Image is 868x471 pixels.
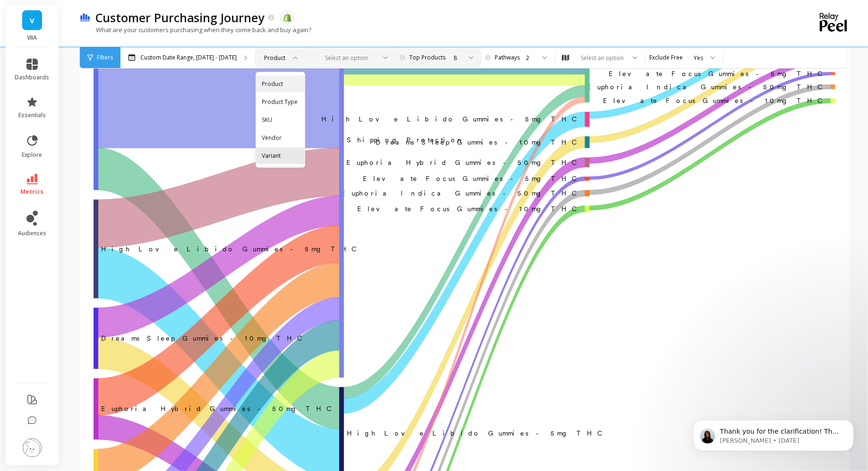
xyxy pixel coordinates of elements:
p: What are your customers purchasing when they come back and buy again? [79,26,311,34]
span: essentials [18,111,46,119]
div: Vendor [262,133,299,142]
text: ‌Dreams Sleep Gummies - 10mg THC [101,334,308,342]
iframe: Intercom notifications message [679,400,868,466]
span: explore [22,151,43,159]
text: ​Euphoria Indica Gummies - 50mg THC [341,189,582,197]
text: ‌High Love Libido Gummies - 5mg THC [101,245,362,253]
text: ​High Love Libido Gummies - 5mg THC [321,116,582,123]
text: Shipping Protection [347,136,464,144]
img: header icon [79,13,91,22]
img: api.shopify.svg [283,13,292,22]
text: ​Euphoria Hybrid Gummies - 50mg THC [346,159,582,166]
text: Elevate Focus Gummies - 10mg THC [603,97,828,104]
text: Euphoria Indica Gummies - 50mg THC [587,83,828,91]
span: V [30,15,34,26]
div: SKU [262,115,299,124]
p: Custom Date Range, [DATE] - [DATE] [140,54,237,61]
p: Customer Purchasing Journey [95,9,265,26]
text: ‌Euphoria Hybrid Gummies - 50mg THC [101,405,337,413]
div: 8 [454,53,461,62]
div: Variant [262,151,299,160]
img: audience_map.svg [562,54,569,61]
p: VIIA [15,34,50,42]
div: Yes [694,53,703,62]
text: ​Elevate Focus Gummies - 10mg THC [357,205,582,213]
span: dashboards [15,74,50,81]
text: Elevate Focus Gummies - 5mg THC [609,70,828,77]
text: High Love Libido Gummies - 5mg THC [347,430,608,437]
text: ​Elevate Focus Gummies - 5mg THC [363,175,582,182]
div: Product [262,79,299,88]
img: profile picture [23,438,42,457]
div: Product [264,53,285,62]
span: audiences [18,230,46,237]
div: Select an option [579,53,625,62]
span: metrics [21,188,44,196]
div: 2 [526,53,535,62]
text: ​Dreams Sleep Gummies - 10mg THC [376,138,582,146]
div: Product Type [262,97,299,106]
span: Filters [97,54,113,61]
